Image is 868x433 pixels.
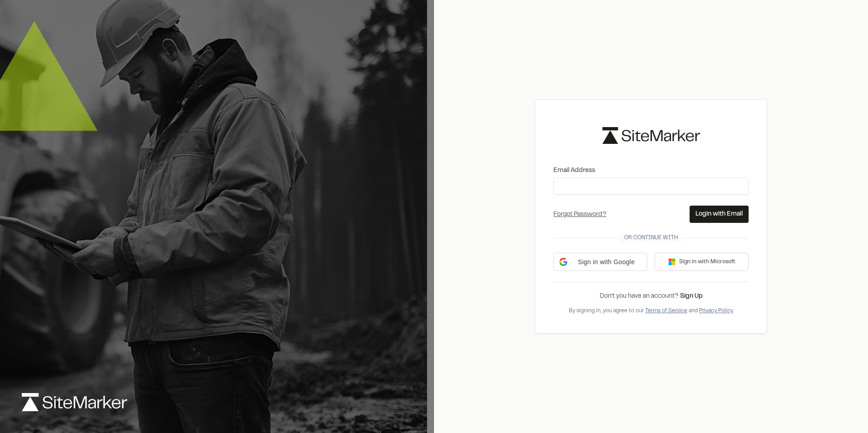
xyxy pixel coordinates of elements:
a: Forgot Password? [553,212,607,217]
img: logo-white-rebrand.svg [22,393,127,411]
img: logo-black-rebrand.svg [602,127,700,144]
label: Email Address [553,166,749,176]
div: Sign in with Google [553,253,647,271]
div: By signing in, you agree to our and [553,307,749,315]
button: Terms of Service [645,307,687,315]
button: Sign in with Microsoft [655,253,749,271]
span: Or continue with [621,234,681,242]
span: Sign in with Google [571,257,641,267]
a: Sign Up [680,294,703,299]
div: Don’t you have an account? [553,291,749,301]
button: Login with Email [690,206,749,223]
button: Privacy Policy [699,307,733,315]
